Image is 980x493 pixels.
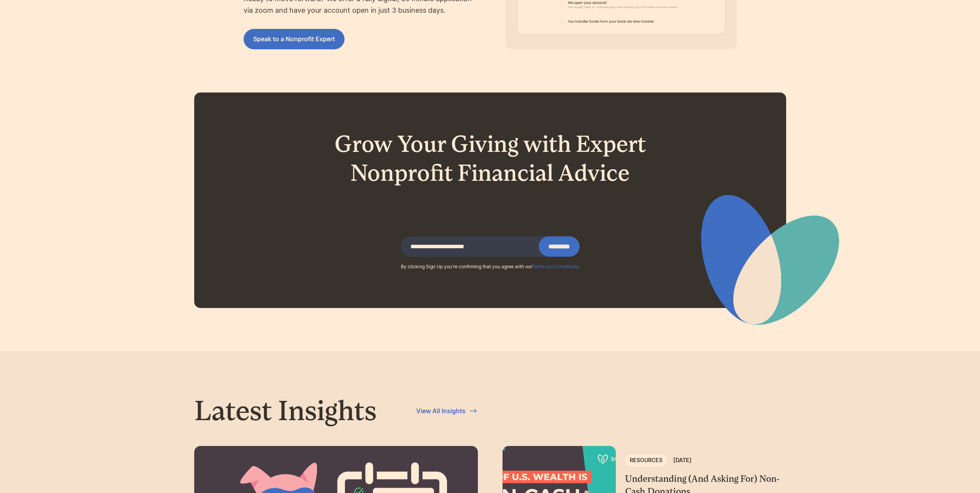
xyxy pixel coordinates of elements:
[416,405,478,417] a: View All Insights
[293,197,688,220] p: Join thousands of nonprofits who are transforming how they grow their endowments and donations. S...
[401,236,580,271] form: Email Form
[293,130,688,187] h1: Grow Your Giving with Expert Nonprofit Financial Advice
[673,456,692,465] div: [DATE]
[401,263,580,271] div: By clicking Sign Up you're confirming that you agree with our .
[416,408,466,414] div: View All Insights
[194,394,377,427] h1: Latest Insights
[630,456,662,465] div: Resources
[532,264,578,269] a: Terms and Conditions
[244,29,345,49] a: Speak to a Nonprofit Expert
